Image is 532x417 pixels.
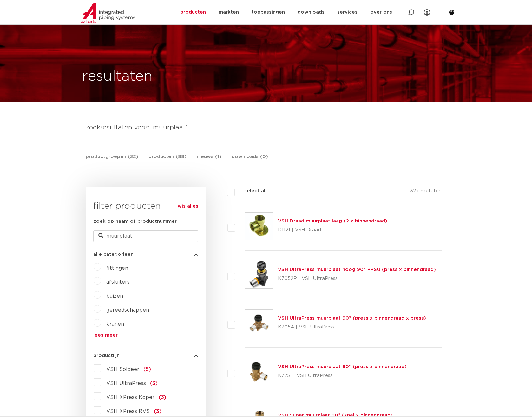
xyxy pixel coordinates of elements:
[86,122,447,133] h4: zoekresultaten voor: 'muurplaat'
[278,322,426,332] p: K7054 | VSH UltraPress
[278,274,436,284] p: K7052P | VSH UltraPress
[82,66,153,87] h1: resultaten
[245,310,273,337] img: Thumbnail for VSH UltraPress muurplaat 90° (press x binnendraad x press)
[278,316,426,321] a: VSH UltraPress muurplaat 90° (press x binnendraad x press)
[159,395,166,400] span: (3)
[178,202,198,210] a: wis alles
[93,218,177,225] label: zoek op naam of productnummer
[93,252,198,257] button: alle categorieën
[106,294,123,299] a: buizen
[93,333,198,338] a: lees meer
[106,321,124,327] a: kranen
[106,367,139,372] span: VSH Soldeer
[278,267,436,272] a: VSH UltraPress muurplaat hoog 90° PPSU (press x binnendraad)
[93,252,134,257] span: alle categorieën
[245,213,273,240] img: Thumbnail for VSH Draad muurplaat laag (2 x binnendraad)
[150,381,158,386] span: (3)
[106,381,146,386] span: VSH UltraPress
[93,200,198,213] h3: filter producten
[106,266,128,271] a: fittingen
[278,364,407,369] a: VSH UltraPress muurplaat 90° (press x binnendraad)
[106,409,150,414] span: VSH XPress RVS
[93,353,120,358] span: productlijn
[278,225,387,235] p: D1121 | VSH Draad
[86,153,138,167] a: productgroepen (32)
[410,187,442,197] p: 32 resultaten
[106,308,149,313] a: gereedschappen
[106,395,154,400] span: VSH XPress Koper
[106,280,130,285] a: afsluiters
[278,219,387,223] a: VSH Draad muurplaat laag (2 x binnendraad)
[232,153,268,167] a: downloads (0)
[154,409,161,414] span: (3)
[245,358,273,386] img: Thumbnail for VSH UltraPress muurplaat 90° (press x binnendraad)
[245,261,273,288] img: Thumbnail for VSH UltraPress muurplaat hoog 90° PPSU (press x binnendraad)
[148,153,187,167] a: producten (88)
[93,353,198,358] button: productlijn
[93,230,198,242] input: zoeken
[278,371,407,381] p: K7251 | VSH UltraPress
[235,187,266,195] label: select all
[143,367,151,372] span: (5)
[197,153,221,167] a: nieuws (1)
